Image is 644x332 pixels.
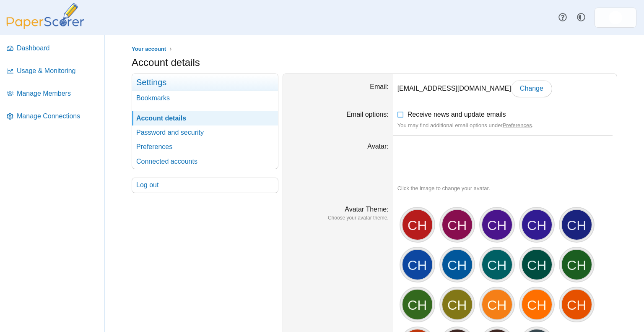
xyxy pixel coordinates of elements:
a: Change [511,80,552,97]
div: CH [561,289,592,320]
div: CH [521,249,553,280]
span: Usage & Monitoring [17,66,99,76]
a: Preferences [503,122,532,128]
span: Your account [132,46,166,52]
img: ps.Cr07iTQyhowsecUX [397,142,438,182]
div: CH [441,289,473,320]
div: You may find additional email options under . [397,122,613,129]
img: PaperScorer [3,3,87,29]
label: Avatar [367,143,388,150]
div: CH [481,209,513,241]
dd: [EMAIL_ADDRESS][DOMAIN_NAME] [393,74,617,103]
div: CH [402,249,433,280]
a: Dashboard [3,38,102,58]
div: CH [481,249,513,280]
a: Account details [132,111,278,125]
h3: Settings [132,74,278,91]
a: ps.Cr07iTQyhowsecUX [595,8,636,28]
div: CH [481,289,513,320]
div: CH [441,249,473,280]
div: CH [441,209,473,241]
label: Email [370,83,388,90]
span: Manage Members [17,89,99,98]
a: Manage Members [3,84,102,104]
label: Avatar Theme [345,206,388,213]
img: ps.Cr07iTQyhowsecUX [609,11,622,24]
span: Change [520,85,543,92]
a: Preferences [132,140,278,154]
div: CH [561,209,592,241]
a: Bookmarks [132,91,278,105]
span: Dashboard [17,44,99,53]
a: Manage Connections [3,106,102,126]
label: Email options [346,111,389,118]
a: PaperScorer [3,23,87,30]
div: CH [521,209,553,241]
span: Receive news and update emails [408,111,506,118]
a: Log out [132,178,278,192]
a: Connected accounts [132,154,278,169]
div: CH [561,249,592,280]
div: CH [402,289,433,320]
div: Click the image to change your avatar. [397,185,613,192]
span: Chris Howatt [609,11,622,24]
a: Password and security [132,125,278,140]
h1: Account details [132,55,200,70]
div: CH [402,209,433,241]
dfn: Choose your avatar theme. [287,214,389,222]
a: Your account [130,44,168,55]
a: Usage & Monitoring [3,61,102,81]
div: CH [521,289,553,320]
span: Manage Connections [17,112,99,121]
